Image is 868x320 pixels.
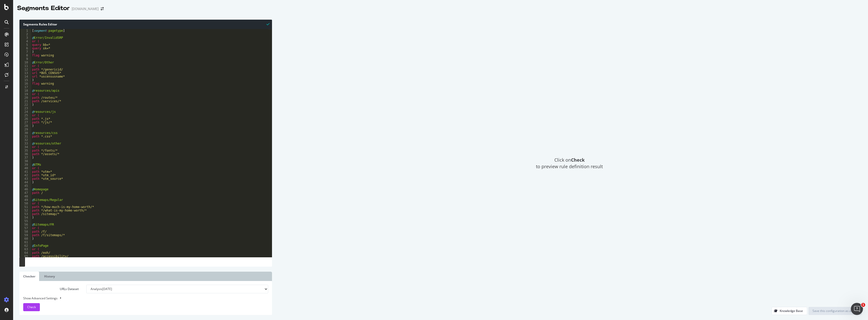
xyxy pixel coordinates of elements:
[780,309,803,313] div: Knowledge Base
[19,163,31,166] div: 39
[19,195,31,198] div: 48
[19,85,31,89] div: 17
[19,159,31,163] div: 38
[19,244,31,247] div: 62
[19,135,31,138] div: 31
[19,272,39,281] a: Checker
[19,32,31,36] div: 2
[19,47,31,50] div: 6
[19,89,31,92] div: 18
[19,114,31,117] div: 25
[19,142,31,145] div: 33
[19,184,31,188] div: 45
[19,121,31,124] div: 27
[72,6,99,11] div: [DOMAIN_NAME]
[19,173,31,177] div: 42
[19,209,31,212] div: 52
[19,223,31,226] div: 56
[19,152,31,156] div: 36
[19,131,31,135] div: 30
[266,22,269,26] span: Syntax is valid
[19,202,31,205] div: 50
[19,110,31,114] div: 24
[772,309,807,313] a: Knowledge Base
[17,4,70,13] div: Segments Editor
[861,303,865,307] span: 1
[19,20,272,29] div: Segments Rules Editor
[19,36,31,40] div: 3
[19,191,31,195] div: 47
[19,240,31,244] div: 61
[19,149,31,152] div: 35
[19,103,31,106] div: 22
[19,237,31,240] div: 60
[19,205,31,209] div: 51
[19,106,31,110] div: 23
[19,170,31,173] div: 41
[19,198,31,202] div: 49
[40,272,59,281] a: History
[19,99,31,103] div: 21
[19,75,31,78] div: 14
[808,307,862,315] button: Save this configuration as active
[101,7,104,11] div: arrow-right-arrow-left
[19,233,31,237] div: 59
[27,305,36,309] span: Check
[19,124,31,128] div: 28
[19,212,31,216] div: 53
[19,71,31,75] div: 13
[19,61,31,64] div: 10
[536,157,603,170] span: Click on to preview rule definition result
[19,247,31,251] div: 63
[19,177,31,181] div: 43
[851,303,863,315] iframe: Intercom live chat
[19,128,31,131] div: 29
[19,138,31,142] div: 32
[19,251,31,255] div: 64
[19,230,31,233] div: 58
[19,285,83,293] label: URLs Dataset
[19,145,31,149] div: 34
[19,78,31,82] div: 15
[19,68,31,71] div: 12
[19,255,31,258] div: 65
[19,156,31,159] div: 37
[19,96,31,99] div: 20
[19,82,31,85] div: 16
[19,92,31,96] div: 19
[19,64,31,68] div: 11
[19,29,31,32] div: 1
[812,309,858,313] div: Save this configuration as active
[571,157,585,163] strong: Check
[19,226,31,230] div: 57
[19,50,31,54] div: 7
[19,219,31,223] div: 55
[19,166,31,170] div: 40
[19,43,31,47] div: 5
[19,54,31,57] div: 8
[772,307,807,315] button: Knowledge Base
[19,57,31,61] div: 9
[19,40,31,43] div: 4
[23,303,40,311] button: Check
[19,296,264,301] div: Show Advanced Settings
[19,188,31,191] div: 46
[19,181,31,184] div: 44
[19,117,31,121] div: 26
[19,216,31,219] div: 54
